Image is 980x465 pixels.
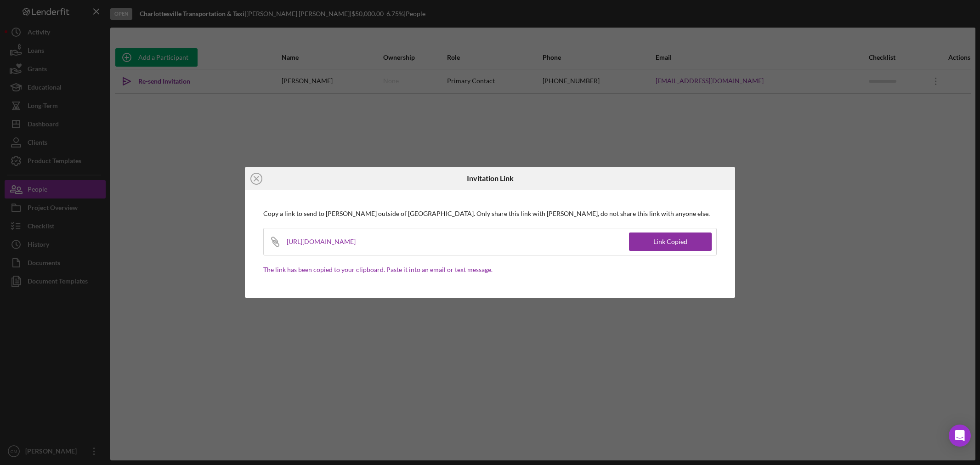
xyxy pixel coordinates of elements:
[653,232,687,251] div: Link Copied
[287,228,367,255] div: [URL][DOMAIN_NAME]
[263,265,717,275] p: The link has been copied to your clipboard. Paste it into an email or text message.
[629,232,712,251] button: Link Copied
[949,425,971,447] div: Open Intercom Messenger
[467,174,514,182] h6: Invitation Link
[263,209,717,219] p: Copy a link to send to [PERSON_NAME] outside of [GEOGRAPHIC_DATA]. Only share this link with [PER...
